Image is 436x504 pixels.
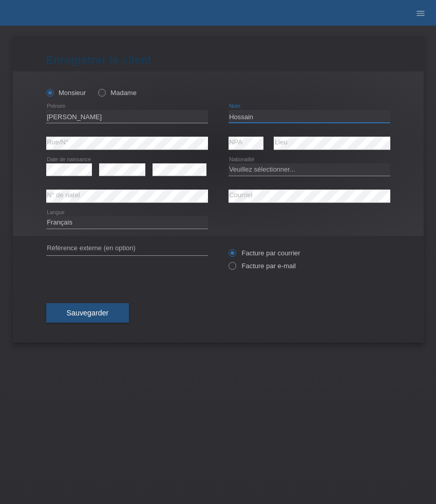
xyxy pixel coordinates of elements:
[67,309,109,317] span: Sauvegarder
[46,89,53,96] input: Monsieur
[98,89,137,97] label: Madame
[415,8,426,18] i: menu
[229,249,300,257] label: Facture par courrier
[229,262,296,270] label: Facture par e-mail
[46,53,390,66] h1: Enregistrer le client
[98,89,105,96] input: Madame
[46,89,86,97] label: Monsieur
[229,249,235,262] input: Facture par courrier
[229,262,235,275] input: Facture par e-mail
[410,10,431,16] a: menu
[46,303,129,323] button: Sauvegarder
